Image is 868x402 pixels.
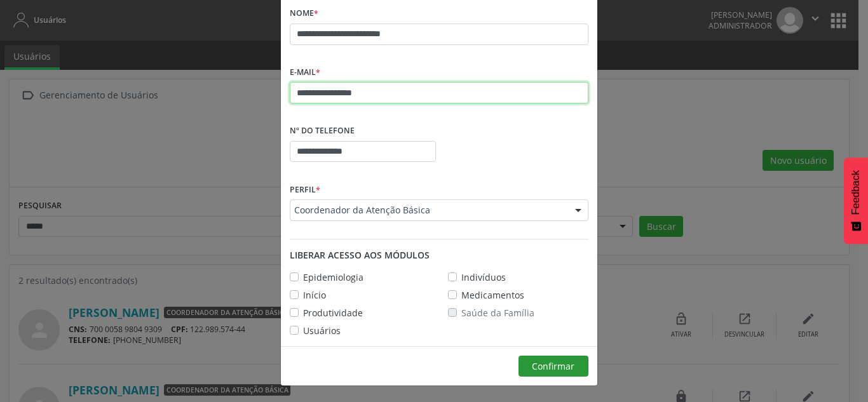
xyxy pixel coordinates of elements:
label: E-mail [290,63,320,83]
button: Feedback - Mostrar pesquisa [844,157,868,244]
div: Liberar acesso aos módulos [290,248,588,262]
span: Confirmar [532,360,574,372]
label: Indivíduos [461,271,506,284]
span: Coordenador da Atenção Básica [294,204,562,217]
label: Saúde da Família [461,306,534,319]
label: Perfil [290,180,320,199]
label: Nome [290,4,318,23]
label: Nº do Telefone [290,121,355,141]
button: Confirmar [519,356,588,377]
label: Epidemiologia [303,271,363,284]
label: Usuários [303,324,341,337]
label: Medicamentos [461,288,524,302]
label: Início [303,288,326,302]
span: Feedback [850,170,862,215]
label: Produtividade [303,306,363,319]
